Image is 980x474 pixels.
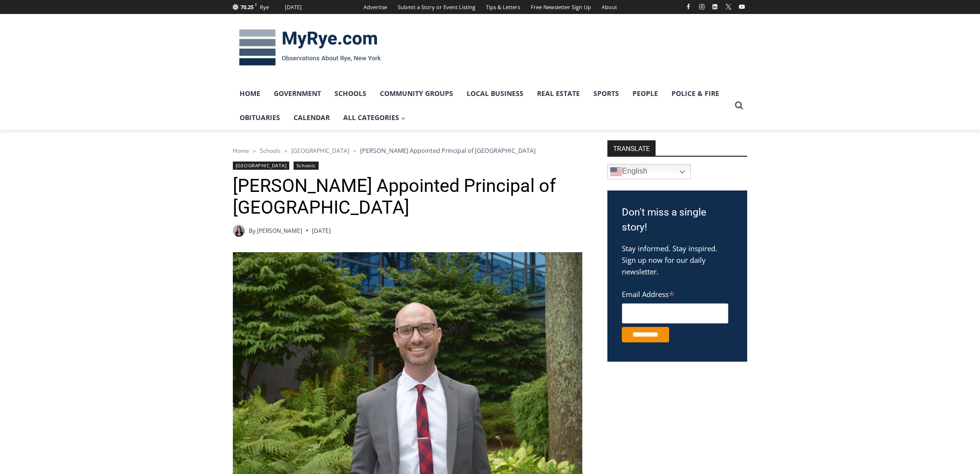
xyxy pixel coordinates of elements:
[267,81,328,106] a: Government
[241,3,254,11] span: 70.25
[233,81,267,106] a: Home
[233,162,290,170] a: [GEOGRAPHIC_DATA]
[253,148,256,154] span: >
[260,3,269,12] div: Rye
[626,81,665,106] a: People
[530,81,587,106] a: Real Estate
[622,284,728,302] label: Email Address
[249,226,255,235] span: By
[312,226,331,235] time: [DATE]
[730,97,748,114] button: View Search Form
[233,175,582,219] h1: [PERSON_NAME] Appointed Principal of [GEOGRAPHIC_DATA]
[294,162,319,170] a: Schools
[233,81,730,130] nav: Primary Navigation
[233,147,249,155] a: Home
[233,106,287,130] a: Obituaries
[291,147,349,155] a: [GEOGRAPHIC_DATA]
[723,1,734,13] a: X
[257,227,302,235] a: [PERSON_NAME]
[336,106,413,130] a: All Categories
[736,1,748,13] a: YouTube
[233,23,387,73] img: MyRye.com
[610,166,622,177] img: en
[607,164,691,179] a: English
[233,146,582,155] nav: Breadcrumbs
[233,225,245,237] a: Author image
[622,243,733,277] p: Stay informed. Stay inspired. Sign up now for our daily newsletter.
[233,225,245,237] img: (PHOTO: MyRye.com intern Caitlin Rubsamen. Contributed.)
[622,205,733,235] h3: Don't miss a single story!
[285,3,302,12] div: [DATE]
[607,140,656,156] strong: TRANSLATE
[709,1,721,13] a: Linkedin
[665,81,726,106] a: Police & Fire
[255,2,257,7] span: F
[696,1,708,13] a: Instagram
[343,112,406,123] span: All Categories
[373,81,460,106] a: Community Groups
[587,81,626,106] a: Sports
[353,148,356,154] span: >
[328,81,373,106] a: Schools
[683,1,694,13] a: Facebook
[284,148,287,154] span: >
[460,81,530,106] a: Local Business
[360,146,536,155] span: [PERSON_NAME] Appointed Principal of [GEOGRAPHIC_DATA]
[287,106,336,130] a: Calendar
[260,147,281,155] a: Schools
